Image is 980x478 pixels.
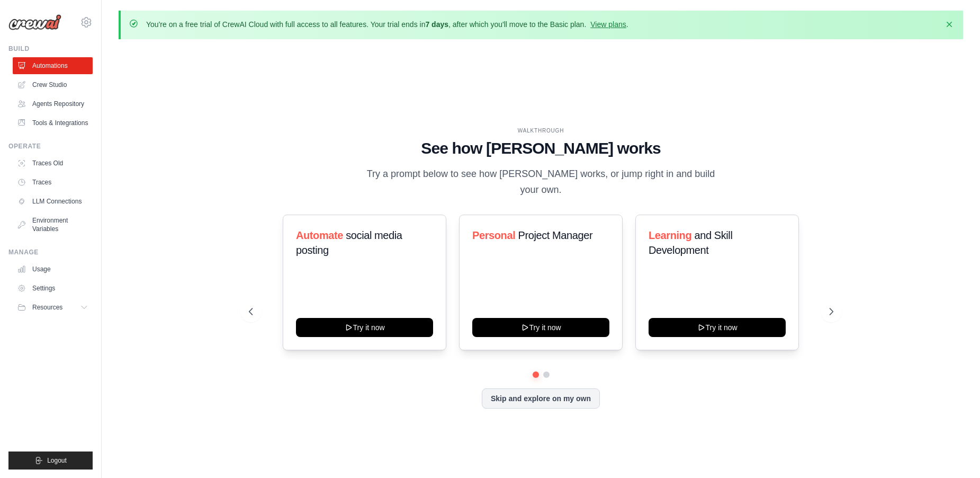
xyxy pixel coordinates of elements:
[249,127,833,135] div: WALKTHROUGH
[249,139,833,158] h1: See how [PERSON_NAME] works
[13,114,93,131] a: Tools & Integrations
[8,45,93,53] div: Build
[13,57,93,74] a: Automations
[13,280,93,297] a: Settings
[296,229,402,256] span: social media posting
[649,229,691,241] span: Learning
[13,299,93,316] button: Resources
[146,19,628,30] p: You're on a free trial of CrewAI Cloud with full access to all features. Your trial ends in , aft...
[8,14,61,30] img: Logo
[296,229,343,241] span: Automate
[518,229,592,241] span: Project Manager
[13,76,93,93] a: Crew Studio
[482,388,600,409] button: Skip and explore on my own
[296,318,433,337] button: Try it now
[8,452,93,470] button: Logout
[13,95,93,112] a: Agents Repository
[47,456,67,465] span: Logout
[649,229,732,256] span: and Skill Development
[13,261,93,278] a: Usage
[13,174,93,191] a: Traces
[472,229,515,241] span: Personal
[425,20,448,29] strong: 7 days
[649,318,786,337] button: Try it now
[363,166,719,198] p: Try a prompt below to see how [PERSON_NAME] works, or jump right in and build your own.
[13,155,93,172] a: Traces Old
[13,212,93,237] a: Environment Variables
[8,142,93,151] div: Operate
[8,248,93,256] div: Manage
[32,303,62,312] span: Resources
[13,193,93,210] a: LLM Connections
[590,20,626,29] a: View plans
[472,318,609,337] button: Try it now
